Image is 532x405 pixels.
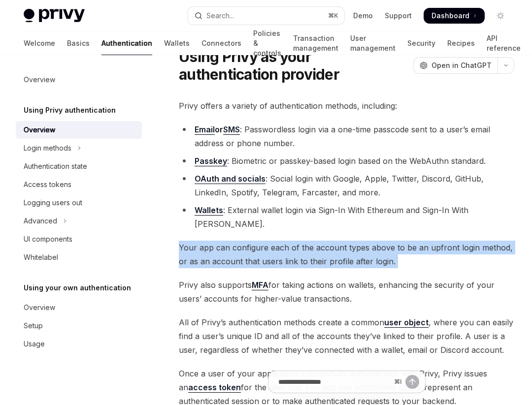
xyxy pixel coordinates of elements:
[179,172,514,199] li: : Social login with Google, Apple, Twitter, Discord, GitHub, LinkedIn, Spotify, Telegram, Farcast...
[164,31,190,55] a: Wallets
[16,230,142,248] a: UI components
[16,317,142,335] a: Setup
[385,11,412,21] a: Support
[195,125,240,135] strong: or
[16,249,142,266] a: Whitelabel
[278,371,390,393] input: Ask a question...
[384,317,429,328] a: user object
[252,280,268,290] a: MFA
[16,194,142,212] a: Logging users out
[24,142,71,154] div: Login methods
[179,154,514,168] li: : Biometric or passkey-based login based on the WebAuthn standard.
[195,125,215,135] a: Email
[195,205,223,216] a: Wallets
[179,123,514,150] li: : Passwordless login via a one-time passcode sent to a user’s email address or phone number.
[67,31,90,55] a: Basics
[24,74,55,86] div: Overview
[24,179,71,190] div: Access tokens
[24,282,131,294] h5: Using your own authentication
[253,31,281,55] a: Policies & controls
[179,315,514,357] span: All of Privy’s authentication methods create a common , where you can easily find a user’s unique...
[101,31,152,55] a: Authentication
[432,11,469,21] span: Dashboard
[16,71,142,89] a: Overview
[16,176,142,193] a: Access tokens
[24,215,57,227] div: Advanced
[24,31,55,55] a: Welcome
[24,338,45,350] div: Usage
[16,121,142,139] a: Overview
[407,31,435,55] a: Security
[179,278,514,306] span: Privy also supports for taking actions on wallets, enhancing the security of your users’ accounts...
[487,31,521,55] a: API reference
[293,31,338,55] a: Transaction management
[24,320,43,332] div: Setup
[16,212,142,230] button: Toggle Advanced section
[24,197,82,209] div: Logging users out
[206,10,234,22] div: Search...
[188,7,344,25] button: Open search
[493,8,508,24] button: Toggle dark mode
[424,8,485,24] a: Dashboard
[24,160,87,172] div: Authentication state
[16,157,142,175] a: Authentication state
[179,241,514,268] span: Your app can configure each of the account types above to be an upfront login method, or as an ac...
[24,302,55,313] div: Overview
[195,174,266,184] a: OAuth and socials
[24,251,58,263] div: Whitelabel
[179,203,514,231] li: : External wallet login via Sign-In With Ethereum and Sign-In With [PERSON_NAME].
[353,11,373,21] a: Demo
[24,124,55,136] div: Overview
[16,335,142,353] a: Usage
[405,375,419,389] button: Send message
[24,233,72,245] div: UI components
[16,299,142,316] a: Overview
[24,9,85,23] img: light logo
[328,12,338,20] span: ⌘ K
[447,31,475,55] a: Recipes
[16,139,142,157] button: Toggle Login methods section
[350,31,396,55] a: User management
[432,61,492,70] span: Open in ChatGPT
[201,31,241,55] a: Connectors
[195,156,227,166] a: Passkey
[223,125,240,135] a: SMS
[179,48,409,83] h1: Using Privy as your authentication provider
[24,104,116,116] h5: Using Privy authentication
[413,57,498,74] button: Open in ChatGPT
[179,99,514,113] span: Privy offers a variety of authentication methods, including:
